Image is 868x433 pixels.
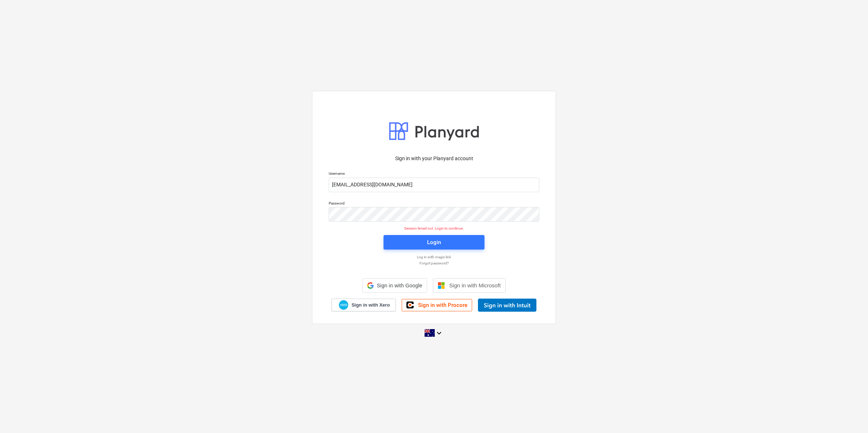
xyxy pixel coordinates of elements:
a: Forgot password? [325,261,543,266]
a: Sign in with Procore [402,299,472,311]
i: keyboard_arrow_down [435,329,443,337]
a: Sign in with Xero [332,299,396,311]
span: Sign in with Xero [352,302,390,308]
p: Password [329,201,539,207]
p: Username [329,171,539,177]
input: Username [329,178,539,192]
img: Microsoft logo [438,282,445,289]
button: Login [384,235,484,250]
div: Sign in with Google [362,278,427,293]
img: Xero logo [339,300,348,310]
p: Sign in with your Planyard account [329,155,539,162]
a: Log in with magic link [325,255,543,259]
span: Sign in with Google [377,283,422,288]
span: Sign in with Microsoft [449,282,501,288]
p: Session timed out. Login to continue. [324,226,544,231]
span: Sign in with Procore [418,302,467,308]
div: Login [427,238,441,247]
